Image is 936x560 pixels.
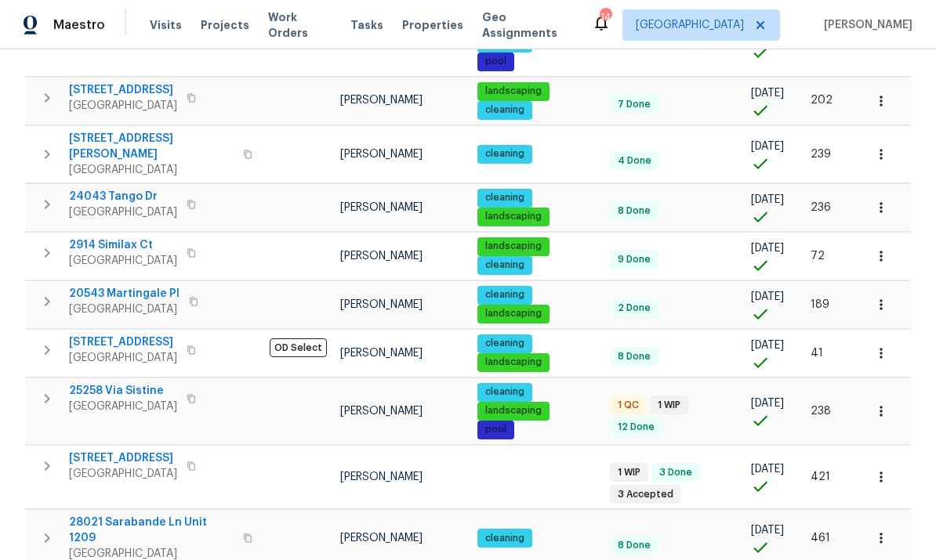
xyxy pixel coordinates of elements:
span: cleaning [479,337,531,350]
span: landscaping [479,307,548,320]
span: 1 WIP [651,399,687,412]
span: [GEOGRAPHIC_DATA] [69,350,177,366]
span: OD Select [270,338,327,357]
span: 24043 Tango Dr [69,189,177,204]
span: [PERSON_NAME] [818,17,912,33]
span: 236 [811,202,831,213]
span: [GEOGRAPHIC_DATA] [69,98,177,114]
span: [GEOGRAPHIC_DATA] [69,399,177,414]
span: [DATE] [751,340,784,351]
span: [GEOGRAPHIC_DATA] [69,253,177,269]
span: [DATE] [751,464,784,475]
span: [STREET_ADDRESS] [69,334,177,350]
span: [DATE] [751,291,784,302]
span: landscaping [479,356,548,369]
span: landscaping [479,85,548,98]
span: [DATE] [751,243,784,254]
span: 28021 Sarabande Ln Unit 1209 [69,515,234,546]
span: [GEOGRAPHIC_DATA] [69,162,234,178]
span: [STREET_ADDRESS] [69,450,177,466]
span: cleaning [479,385,531,399]
span: 7 Done [611,98,657,111]
span: 1 QC [611,399,645,412]
span: [DATE] [751,141,784,152]
span: 72 [811,251,825,262]
span: [DATE] [751,88,784,99]
span: cleaning [479,258,531,272]
span: cleaning [479,103,531,117]
span: 239 [811,149,831,160]
span: [PERSON_NAME] [340,533,423,544]
span: [STREET_ADDRESS] [69,82,177,98]
span: 3 Done [653,466,698,479]
span: 461 [811,533,830,544]
span: [PERSON_NAME] [340,202,423,213]
span: landscaping [479,210,548,223]
span: [DATE] [751,194,784,205]
span: 3 Accepted [611,488,680,501]
span: Visits [150,17,182,33]
span: [PERSON_NAME] [340,149,423,160]
span: [STREET_ADDRESS][PERSON_NAME] [69,131,234,162]
span: 2 Done [611,302,657,315]
span: Properties [402,17,463,33]
span: cleaning [479,147,531,161]
span: Maestro [53,17,105,33]
span: [GEOGRAPHIC_DATA] [69,302,180,317]
span: [PERSON_NAME] [340,95,423,106]
span: 2914 Similax Ct [69,237,177,253]
span: cleaning [479,532,531,545]
span: [GEOGRAPHIC_DATA] [636,17,744,33]
span: [PERSON_NAME] [340,299,423,310]
span: [DATE] [751,525,784,536]
span: Projects [201,17,249,33]
span: 8 Done [611,350,657,363]
span: pool [479,423,513,436]
span: 20543 Martingale Pl [69,286,180,302]
span: [PERSON_NAME] [340,348,423,359]
span: 8 Done [611,204,657,218]
span: Work Orders [268,9,332,41]
span: 8 Done [611,539,657,552]
span: landscaping [479,404,548,417]
span: Geo Assignments [482,9,573,41]
span: 4 Done [611,154,658,168]
span: Tasks [350,20,383,31]
span: 421 [811,471,830,482]
span: [PERSON_NAME] [340,471,423,482]
span: 202 [811,95,833,106]
span: 1 WIP [611,466,647,479]
div: 14 [600,9,611,25]
span: 25258 Via Sistine [69,383,177,399]
span: [DATE] [751,398,784,409]
span: cleaning [479,288,531,302]
span: landscaping [479,240,548,253]
span: 189 [811,299,829,310]
span: pool [479,55,513,68]
span: 41 [811,348,823,359]
span: [PERSON_NAME] [340,406,423,417]
span: cleaning [479,191,531,204]
span: [PERSON_NAME] [340,251,423,262]
span: 9 Done [611,253,657,266]
span: [GEOGRAPHIC_DATA] [69,466,177,482]
span: 238 [811,406,831,417]
span: [GEOGRAPHIC_DATA] [69,204,177,220]
span: 12 Done [611,421,661,434]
